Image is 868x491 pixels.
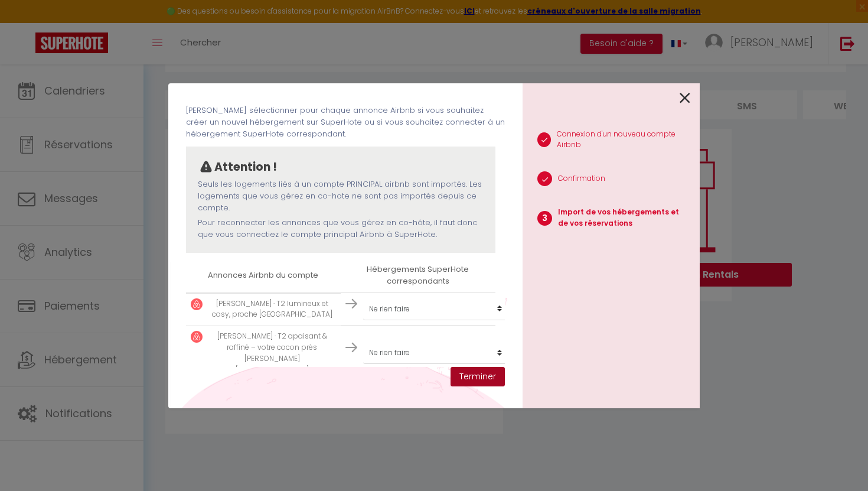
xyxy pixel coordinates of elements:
[557,129,690,151] p: Connexion d'un nouveau compte Airbnb
[208,331,336,375] p: [PERSON_NAME] · T2 apaisant & raffiné – votre cocon près [PERSON_NAME][GEOGRAPHIC_DATA]
[341,259,495,292] th: Hébergements SuperHote correspondants
[198,178,484,214] p: Seuls les logements liés à un compte PRINCIPAL airbnb sont importés. Les logements que vous gérez...
[186,105,505,141] p: [PERSON_NAME] sélectionner pour chaque annonce Airbnb si vous souhaitez créer un nouvel hébergeme...
[186,259,341,292] th: Annonces Airbnb du compte
[208,298,336,321] p: [PERSON_NAME] · T2 lumineux et cosy, proche [GEOGRAPHIC_DATA]
[198,217,484,241] p: Pour reconnecter les annonces que vous gérez en co-hôte, il faut donc que vous connectiez le comp...
[558,207,690,229] p: Import de vos hébergements et de vos réservations
[214,158,277,176] p: Attention !
[537,211,552,226] span: 3
[9,5,45,40] button: Ouvrir le widget de chat LiveChat
[558,173,605,184] p: Confirmation
[451,367,505,387] button: Terminer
